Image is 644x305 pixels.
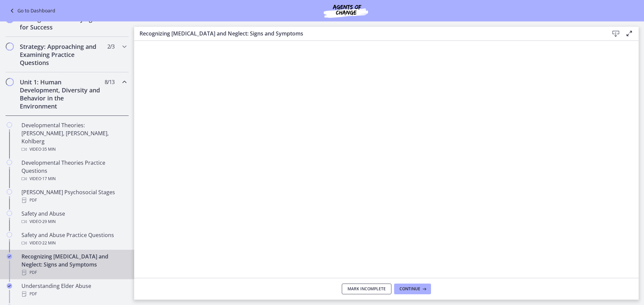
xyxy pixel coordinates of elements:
i: Completed [7,254,12,259]
span: · 17 min [41,175,56,183]
span: · 22 min [41,239,56,247]
div: PDF [21,196,126,204]
div: PDF [21,269,126,277]
span: Continue [399,286,420,292]
h2: Unit 1: Human Development, Diversity and Behavior in the Environment [20,78,102,110]
div: [PERSON_NAME] Psychosocial Stages [21,188,126,204]
div: Recognizing [MEDICAL_DATA] and Neglect: Signs and Symptoms [21,252,126,277]
h2: Getting Started: Studying for Success [20,15,102,31]
span: 8 / 13 [105,78,114,86]
div: Video [21,145,126,153]
div: Developmental Theories Practice Questions [21,159,126,183]
span: · 35 min [41,145,56,153]
span: Mark Incomplete [347,286,386,292]
div: Safety and Abuse [21,210,126,226]
h2: Strategy: Approaching and Examining Practice Questions [20,43,102,67]
i: Completed [7,283,12,289]
img: Agents of Change [306,3,386,19]
div: Safety and Abuse Practice Questions [21,231,126,247]
div: Video [21,239,126,247]
span: 2 / 3 [107,43,114,51]
div: PDF [21,290,126,298]
a: Go to Dashboard [8,7,55,15]
div: Video [21,218,126,226]
div: Developmental Theories: [PERSON_NAME], [PERSON_NAME], Kohlberg [21,121,126,153]
div: Video [21,175,126,183]
div: Understanding Elder Abuse [21,282,126,298]
span: · 29 min [41,218,56,226]
button: Mark Incomplete [342,284,391,294]
h3: Recognizing [MEDICAL_DATA] and Neglect: Signs and Symptoms [140,29,598,37]
button: Continue [394,284,431,294]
